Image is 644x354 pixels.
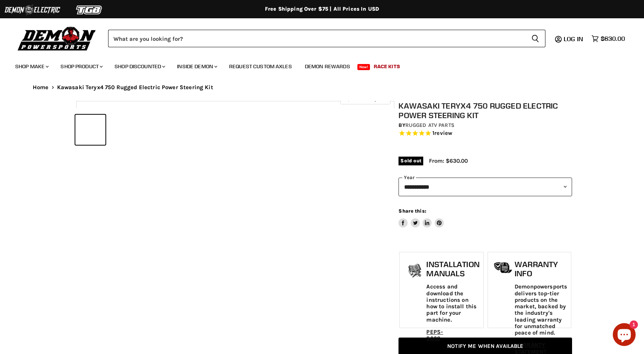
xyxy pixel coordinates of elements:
div: by [399,121,572,130]
span: Log in [564,35,583,43]
a: Rugged ATV Parts [405,122,454,128]
form: Product [108,30,545,47]
span: 1 reviews [432,130,452,137]
span: Share this: [399,208,426,214]
span: Click to expand [344,96,386,102]
a: Shop Make [10,59,53,74]
a: Shop Product [55,59,107,74]
a: $630.00 [588,33,629,44]
a: Demon Rewards [299,59,356,74]
p: Demonpowersports delivers top-tier products on the market, backed by the industry's leading warra... [515,284,567,336]
a: Home [33,84,49,91]
a: Inside Demon [171,59,222,74]
input: Search [108,30,525,47]
aside: Share this: [399,208,444,228]
a: Shop Discounted [109,59,170,74]
img: Demon Electric Logo 2 [4,3,61,17]
p: Access and download the instructions on how to install this part for your machine. [426,284,479,323]
span: Kawasaki Teryx4 750 Rugged Electric Power Steering Kit [57,84,213,91]
select: year [399,178,572,196]
span: Sold out [399,157,423,165]
button: IMAGE thumbnail [75,115,105,145]
button: Search [525,30,545,47]
img: TGB Logo 2 [61,3,118,17]
img: install_manual-icon.png [405,262,424,281]
img: warranty-icon.png [494,262,513,274]
a: PEPS-3002 [426,328,443,342]
ul: Main menu [10,56,623,74]
inbox-online-store-chat: Shopify online store chat [611,323,638,348]
a: Log in [560,35,588,42]
span: Rated 5.0 out of 5 stars 1 reviews [399,130,572,138]
nav: Breadcrumbs [18,84,626,91]
h1: Kawasaki Teryx4 750 Rugged Electric Power Steering Kit [399,101,572,120]
img: Demon Powersports [15,25,99,52]
span: New! [357,64,370,70]
span: review [434,130,452,137]
div: Free Shipping Over $75 | All Prices In USD [18,6,626,13]
h1: Warranty Info [515,260,567,278]
a: Request Custom Axles [223,59,298,74]
span: $630.00 [601,35,625,42]
a: Race Kits [368,59,406,74]
h1: Installation Manuals [426,260,479,278]
span: From: $630.00 [429,157,468,164]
